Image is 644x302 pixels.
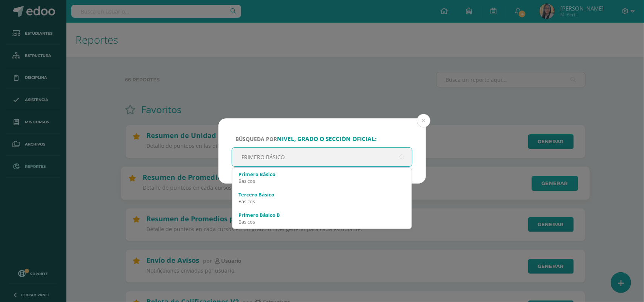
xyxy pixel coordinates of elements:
span: Búsqueda por [235,135,377,143]
div: Basicos [238,178,406,184]
strong: nivel, grado o sección oficial: [277,135,377,143]
div: Primero Básico B [238,212,406,218]
div: Basicos [238,198,406,205]
div: Primero Básico [238,171,406,178]
div: Tercero Básico [238,191,406,198]
input: ej. Primero primaria, etc. [232,148,412,166]
div: Basicos [238,218,406,225]
button: Close (Esc) [417,114,430,127]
